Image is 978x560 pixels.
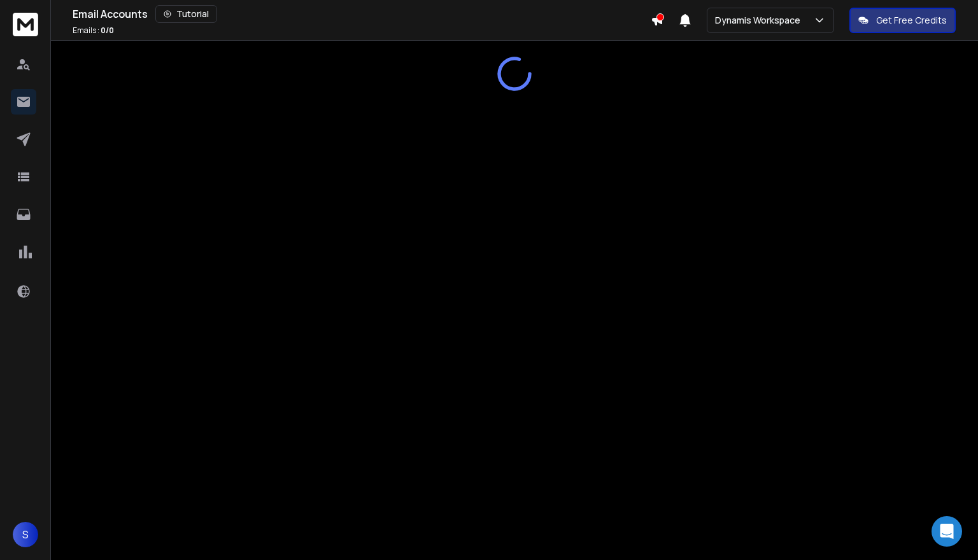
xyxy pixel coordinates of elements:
span: 0 / 0 [101,25,114,36]
div: Email Accounts [73,5,651,23]
button: Tutorial [155,5,217,23]
button: S [13,522,38,547]
p: Dynamis Workspace [715,14,805,27]
div: Open Intercom Messenger [932,516,962,547]
button: Get Free Credits [849,8,956,33]
p: Emails : [73,25,114,36]
p: Get Free Credits [876,14,947,27]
